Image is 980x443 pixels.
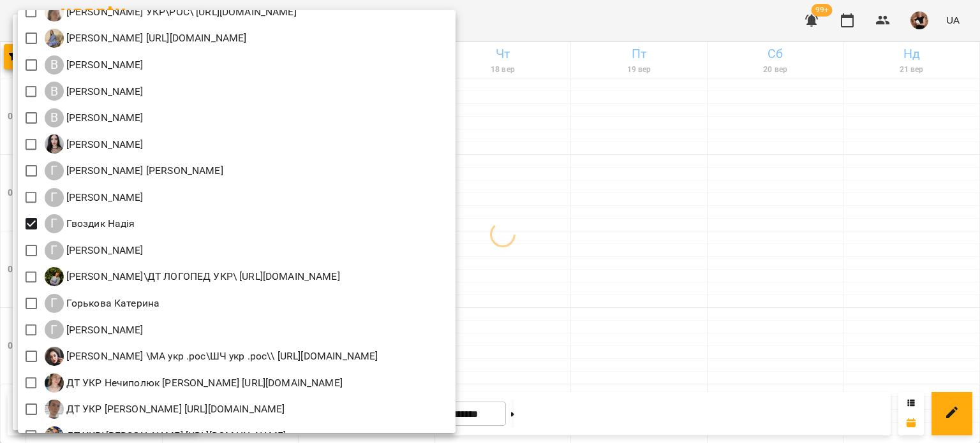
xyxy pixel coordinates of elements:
[64,84,144,99] p: [PERSON_NAME]
[64,323,144,338] p: [PERSON_NAME]
[45,320,64,339] div: Г
[45,29,64,48] img: Б
[45,134,64,154] img: Г
[45,241,64,260] div: Г
[64,4,297,20] p: [PERSON_NAME] УКР\РОС\ [URL][DOMAIN_NAME]
[64,163,223,178] p: [PERSON_NAME] [PERSON_NAME]
[45,320,144,339] a: Г [PERSON_NAME]
[45,294,160,313] div: Горькова Катерина
[45,267,340,286] a: Г [PERSON_NAME]\ДТ ЛОГОПЕД УКР\ [URL][DOMAIN_NAME]
[45,55,144,75] a: В [PERSON_NAME]
[45,400,285,419] a: Д ДТ УКР [PERSON_NAME] [URL][DOMAIN_NAME]
[45,214,135,233] a: Г Гвоздик Надія
[45,188,64,207] div: Г
[45,214,64,233] div: Г
[45,134,144,154] div: Габорак Галина
[45,55,144,75] div: Венюкова Єлизавета
[64,216,135,231] p: Гвоздик Надія
[45,347,378,366] div: Гусак Олена Армаїсівна \МА укр .рос\ШЧ укр .рос\\ https://us06web.zoom.us/j/83079612343
[45,374,343,393] a: Д ДТ УКР Нечиполюк [PERSON_NAME] [URL][DOMAIN_NAME]
[64,349,378,364] p: [PERSON_NAME] \МА укр .рос\ШЧ укр .рос\\ [URL][DOMAIN_NAME]
[45,161,64,180] div: Г
[45,400,285,419] div: ДТ УКР Колоша Катерина https://us06web.zoom.us/j/84976667317
[45,134,144,154] a: Г [PERSON_NAME]
[45,29,247,48] a: Б [PERSON_NAME] [URL][DOMAIN_NAME]
[45,347,64,366] img: Г
[45,374,343,393] div: ДТ УКР Нечиполюк Мирослава https://us06web.zoom.us/j/87978670003
[45,294,64,313] div: Г
[45,3,297,22] a: Б [PERSON_NAME] УКР\РОС\ [URL][DOMAIN_NAME]
[45,294,160,313] a: Г Горькова Катерина
[45,108,144,127] a: В [PERSON_NAME]
[45,3,64,22] img: Б
[64,375,343,391] p: ДТ УКР Нечиполюк [PERSON_NAME] [URL][DOMAIN_NAME]
[45,267,64,286] img: Г
[45,108,64,127] div: В
[45,55,64,75] div: В
[45,347,378,366] a: Г [PERSON_NAME] \МА укр .рос\ШЧ укр .рос\\ [URL][DOMAIN_NAME]
[45,241,144,260] a: Г [PERSON_NAME]
[64,137,144,152] p: [PERSON_NAME]
[45,188,144,207] a: Г [PERSON_NAME]
[64,57,144,73] p: [PERSON_NAME]
[45,320,144,339] div: Гудима Антон
[64,31,247,46] p: [PERSON_NAME] [URL][DOMAIN_NAME]
[45,161,223,180] a: Г [PERSON_NAME] [PERSON_NAME]
[64,190,144,205] p: [PERSON_NAME]
[64,296,160,311] p: Горькова Катерина
[45,161,223,180] div: Гаврилевська Оксана
[64,110,144,126] p: [PERSON_NAME]
[45,400,64,419] img: Д
[64,269,340,284] p: [PERSON_NAME]\ДТ ЛОГОПЕД УКР\ [URL][DOMAIN_NAME]
[45,82,144,101] a: В [PERSON_NAME]
[64,402,285,417] p: ДТ УКР [PERSON_NAME] [URL][DOMAIN_NAME]
[45,82,144,101] div: Вовк Галина
[45,108,144,127] div: Вікторія Котисько
[45,374,64,393] img: Д
[64,243,144,258] p: [PERSON_NAME]
[45,29,247,48] div: Біволару Аліна https://us06web.zoom.us/j/83742518055
[45,267,340,286] div: Гончаренко Світлана Володимирівна\ДТ ЛОГОПЕД УКР\ https://us06web.zoom.us/j/81989846243
[45,82,64,101] div: В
